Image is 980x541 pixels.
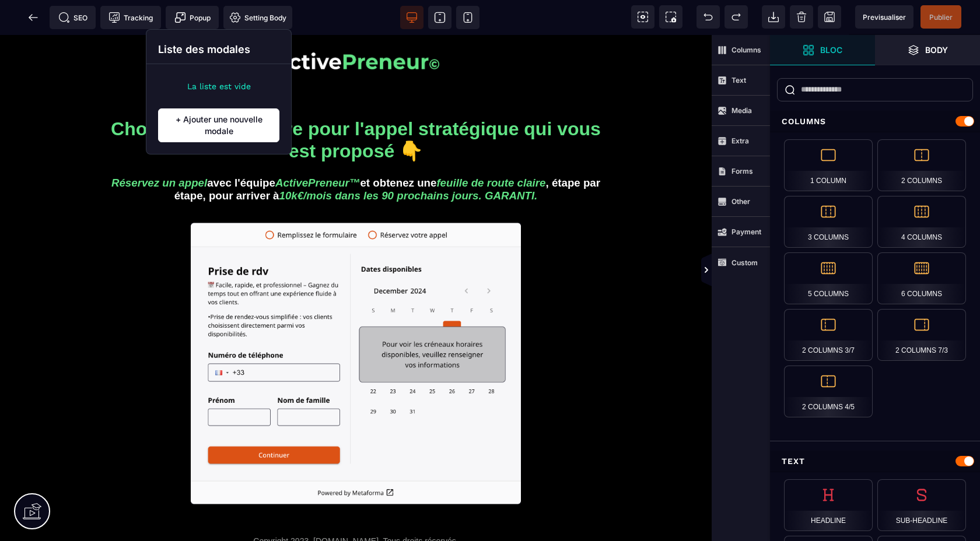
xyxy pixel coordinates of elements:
[102,78,610,133] h1: Choisissez une heure pour l'appel stratégique qui vous est proposé 👇
[877,479,966,531] div: Sub-Headline
[820,45,842,54] strong: Bloc
[102,139,610,170] h3: avec l'équipe et obtenez une , étape par étape, pour arriver à
[731,76,746,85] strong: Text
[436,142,545,154] i: feuille de route claire
[731,45,761,54] strong: Columns
[158,41,279,58] p: Liste des modales
[58,12,87,23] span: SEO
[784,366,873,417] div: 2 Columns 4/5
[229,12,286,23] span: Setting Body
[111,142,207,154] i: Réservez un appel
[731,258,758,267] strong: Custom
[158,108,279,142] p: + Ajouter une nouvelle modale
[784,196,873,248] div: 3 Columns
[108,12,153,23] span: Tracking
[731,167,753,175] strong: Forms
[275,142,360,154] i: ActivePreneur™
[659,5,682,29] span: Screenshot
[784,309,873,361] div: 2 Columns 3/7
[929,13,953,22] span: Publier
[784,252,873,304] div: 5 Columns
[770,35,875,65] span: Open Blocks
[158,82,279,91] li: La liste est vide
[877,196,966,248] div: 4 Columns
[855,5,914,29] span: Preview
[784,139,873,191] div: 1 Column
[925,45,948,54] strong: Body
[731,227,761,236] strong: Payment
[731,106,752,115] strong: Media
[731,136,749,145] strong: Extra
[877,309,966,361] div: 2 Columns 7/3
[863,13,906,22] span: Previsualiser
[875,35,980,65] span: Open Layer Manager
[191,188,521,470] img: 09952155035f594fdb566f33720bf394_Capture_d%E2%80%99e%CC%81cran_2024-12-05_a%CC%80_16.47.36.png
[731,197,750,206] strong: Other
[770,451,980,472] div: Text
[273,17,439,34] img: 7b87ecaa6c95394209cf9458865daa2d_ActivePreneur%C2%A9.png
[877,252,966,304] div: 6 Columns
[770,111,980,132] div: Columns
[279,154,538,167] i: 10k€/mois dans les 90 prochains jours. GARANTI.
[631,5,654,29] span: View components
[877,139,966,191] div: 2 Columns
[784,479,873,531] div: Headline
[174,12,211,23] span: Popup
